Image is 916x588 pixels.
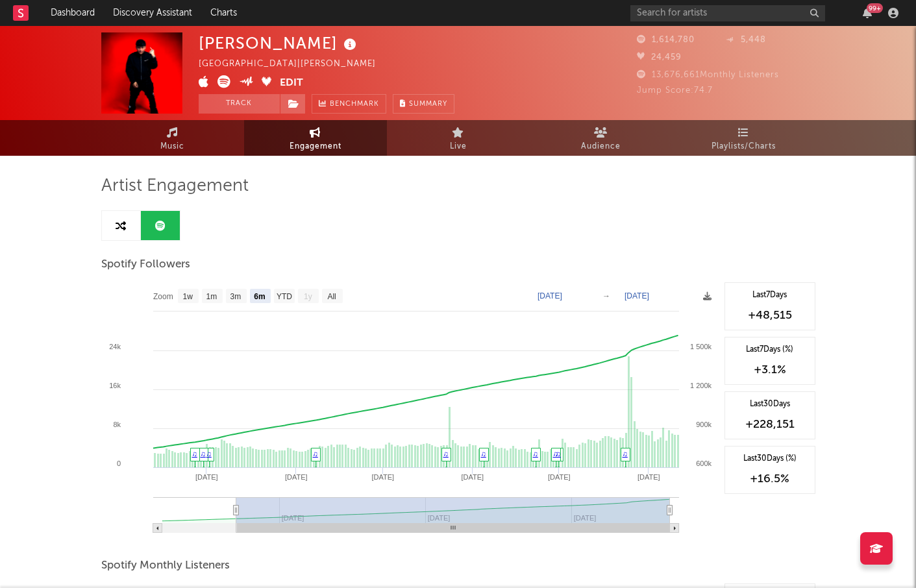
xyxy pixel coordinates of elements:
a: Audience [530,120,673,156]
text: [DATE] [461,473,484,481]
a: Benchmark [312,94,386,114]
a: Playlists/Charts [673,120,815,156]
a: ♫ [553,450,558,458]
text: 900k [696,421,712,428]
div: Last 30 Days (%) [732,453,808,465]
span: Spotify Followers [101,257,190,273]
a: Live [387,120,530,156]
text: Zoom [153,292,173,301]
text: 8k [113,421,121,428]
span: Jump Score: 74.7 [637,86,713,95]
a: ♫ [556,450,561,458]
button: 99+ [863,8,872,18]
text: 0 [116,459,120,467]
text: → [602,291,610,300]
text: YTD [276,292,291,301]
text: [DATE] [547,473,570,481]
div: +48,515 [732,308,808,323]
a: ♫ [443,450,449,458]
span: Music [160,139,184,154]
span: 1,614,780 [637,36,695,44]
div: +3.1 % [732,362,808,378]
text: [DATE] [538,291,562,300]
span: 13,676,661 Monthly Listeners [637,71,779,79]
input: Search for artists [630,5,825,21]
a: ♫ [481,450,486,458]
text: 1y [304,292,312,301]
div: [GEOGRAPHIC_DATA] | [PERSON_NAME] [199,56,391,72]
text: 6m [254,292,265,301]
a: ♫ [623,450,628,458]
button: Track [199,94,280,114]
text: 1 200k [689,382,712,389]
text: 1 500k [689,343,712,350]
text: 1w [182,292,193,301]
span: Audience [581,139,621,154]
span: Summary [409,101,447,108]
span: Live [450,139,467,154]
text: 600k [696,459,712,467]
div: 99 + [867,3,883,13]
a: Engagement [244,120,387,156]
a: ♫ [313,450,318,458]
text: All [327,292,336,301]
text: [DATE] [625,291,649,300]
text: 24k [109,343,121,350]
div: Last 7 Days [732,289,808,301]
text: 1m [206,292,217,301]
span: 5,448 [726,36,766,44]
text: [DATE] [195,473,218,481]
button: Edit [280,75,303,92]
text: [DATE] [284,473,307,481]
div: +228,151 [732,417,808,432]
span: Spotify Monthly Listeners [101,558,230,574]
a: ♫ [201,450,206,458]
span: Engagement [290,139,341,154]
div: +16.5 % [732,471,808,487]
span: 24,459 [637,53,682,62]
text: [DATE] [371,473,394,481]
text: 16k [109,382,121,389]
span: Artist Engagement [101,178,249,194]
a: ♫ [206,450,212,458]
text: 3m [230,292,241,301]
div: Last 7 Days (%) [732,344,808,356]
a: ♫ [533,450,538,458]
span: Benchmark [330,97,379,112]
a: Music [101,120,244,156]
div: Last 30 Days [732,398,808,410]
a: ♫ [192,450,197,458]
div: [PERSON_NAME] [199,32,360,54]
span: Playlists/Charts [712,139,776,154]
button: Summary [393,94,454,114]
text: [DATE] [637,473,660,481]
